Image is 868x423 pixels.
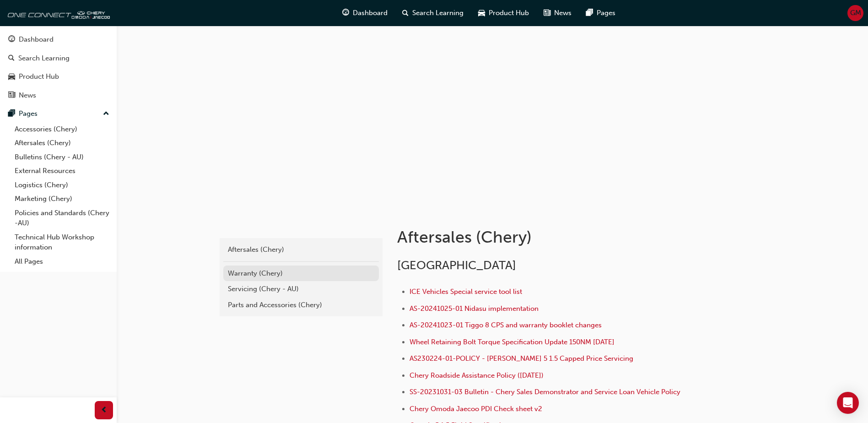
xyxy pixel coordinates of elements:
span: search-icon [8,54,15,63]
div: Search Learning [18,53,70,64]
a: Dashboard [4,31,113,48]
div: Pages [19,108,38,119]
a: Technical Hub Workshop information [11,230,113,255]
span: Product Hub [489,8,529,18]
span: guage-icon [8,36,15,44]
h1: Aftersales (Chery) [397,227,697,247]
a: search-iconSearch Learning [395,4,471,22]
span: news-icon [544,7,550,19]
button: Pages [4,105,113,122]
span: car-icon [478,7,485,19]
span: pages-icon [8,110,15,118]
a: Bulletins (Chery - AU) [11,150,113,164]
span: up-icon [103,108,109,120]
div: Open Intercom Messenger [837,392,859,414]
div: Parts and Accessories (Chery) [228,300,374,310]
span: [GEOGRAPHIC_DATA] [397,258,516,272]
a: SS-20231031-03 Bulletin - Chery Sales Demonstrator and Service Loan Vehicle Policy [410,388,680,396]
div: Aftersales (Chery) [228,244,374,255]
a: Aftersales (Chery) [11,136,113,150]
a: Search Learning [4,50,113,67]
span: guage-icon [342,7,349,19]
a: Logistics (Chery) [11,178,113,192]
a: Aftersales (Chery) [223,242,379,258]
span: Dashboard [353,8,388,18]
a: Chery Omoda Jaecoo PDI Check sheet v2 [410,405,542,413]
a: car-iconProduct Hub [471,4,536,22]
button: DashboardSearch LearningProduct HubNews [4,29,113,105]
span: Search Learning [412,8,464,18]
div: Servicing (Chery - AU) [228,284,374,294]
a: Warranty (Chery) [223,266,379,282]
div: News [19,90,36,101]
a: Chery Roadside Assistance Policy ([DATE]) [410,371,544,380]
a: AS230224-01-POLICY - [PERSON_NAME] 5 1.5 Capped Price Servicing [410,354,633,363]
a: AS-20241025-01 Nidasu implementation [410,304,539,313]
span: GM [850,8,861,18]
div: Dashboard [19,34,54,45]
a: Marketing (Chery) [11,192,113,206]
a: All Pages [11,255,113,269]
span: news-icon [8,92,15,100]
div: Product Hub [19,71,59,82]
a: news-iconNews [536,4,579,22]
a: guage-iconDashboard [335,4,395,22]
a: Policies and Standards (Chery -AU) [11,206,113,230]
span: Pages [597,8,615,18]
span: prev-icon [101,405,108,416]
a: Servicing (Chery - AU) [223,281,379,297]
a: Product Hub [4,68,113,85]
span: News [554,8,571,18]
a: ICE Vehicles Special service tool list [410,287,522,296]
a: Accessories (Chery) [11,122,113,136]
a: Wheel Retaining Bolt Torque Specification Update 150NM [DATE] [410,338,615,346]
a: Parts and Accessories (Chery) [223,297,379,313]
a: News [4,87,113,104]
span: pages-icon [586,7,593,19]
div: Warranty (Chery) [228,268,374,279]
a: AS-20241023-01 Tiggo 8 CPS and warranty booklet changes [410,321,602,329]
a: pages-iconPages [579,4,623,22]
img: oneconnect [5,4,110,22]
a: External Resources [11,164,113,178]
button: GM [847,5,863,21]
span: search-icon [402,7,409,19]
span: car-icon [8,73,15,81]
